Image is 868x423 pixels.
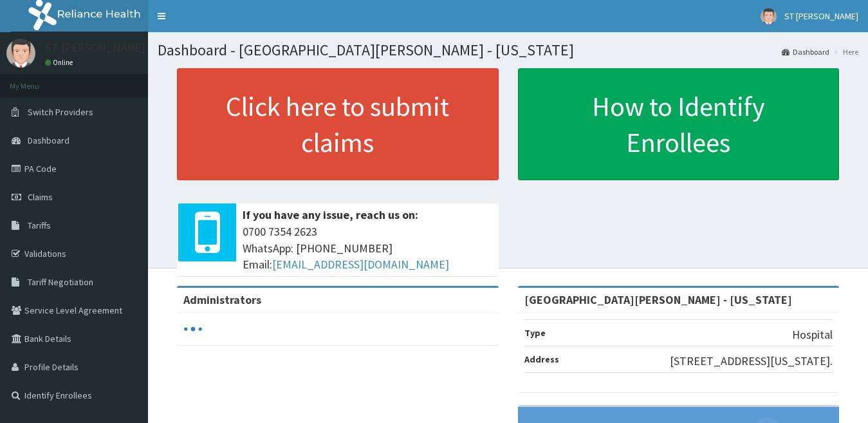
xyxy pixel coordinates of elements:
[6,39,35,68] img: User Image
[28,220,51,231] span: Tariffs
[831,46,858,57] li: Here
[45,58,76,67] a: Online
[272,257,449,272] a: [EMAIL_ADDRESS][DOMAIN_NAME]
[524,353,559,365] b: Address
[518,68,840,180] a: How to Identify Enrollees
[177,68,499,180] a: Click here to submit claims
[243,223,492,273] span: 0700 7354 2623 WhatsApp: [PHONE_NUMBER] Email:
[524,327,546,339] b: Type
[243,207,418,222] b: If you have any issue, reach us on:
[761,8,777,24] img: User Image
[670,353,833,370] p: [STREET_ADDRESS][US_STATE].
[782,46,829,57] a: Dashboard
[158,42,858,59] h1: Dashboard - [GEOGRAPHIC_DATA][PERSON_NAME] - [US_STATE]
[28,135,69,146] span: Dashboard
[524,292,792,307] strong: [GEOGRAPHIC_DATA][PERSON_NAME] - [US_STATE]
[784,10,858,22] span: ST [PERSON_NAME]
[183,292,261,307] b: Administrators
[28,276,93,288] span: Tariff Negotiation
[28,191,53,203] span: Claims
[28,106,93,118] span: Switch Providers
[45,42,145,53] p: ST [PERSON_NAME]
[792,326,833,343] p: Hospital
[183,319,203,339] svg: audio-loading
